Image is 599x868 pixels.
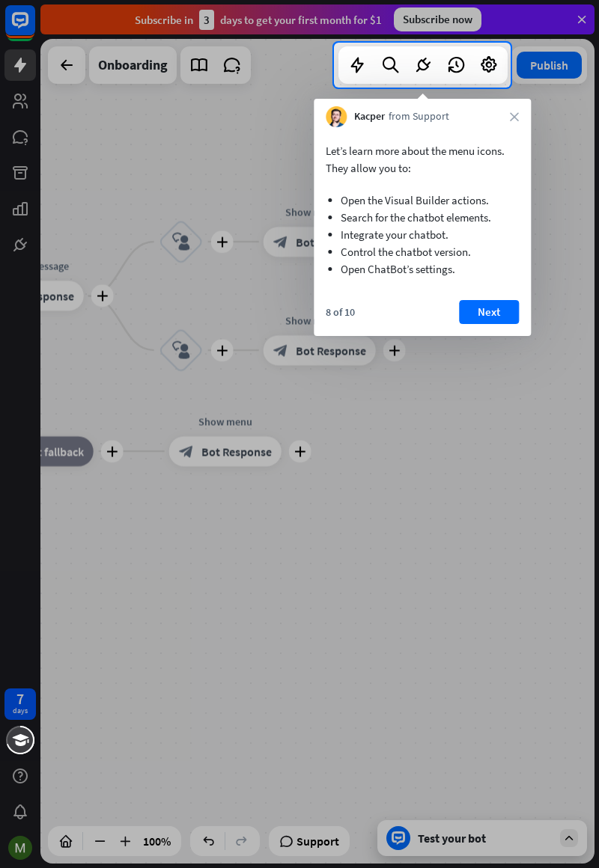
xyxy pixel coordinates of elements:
[326,305,355,319] div: 8 of 10
[459,300,519,324] button: Next
[341,226,504,243] li: Integrate your chatbot.
[389,109,449,124] span: from Support
[12,6,57,51] button: Open LiveChat chat widget
[341,209,504,226] li: Search for the chatbot elements.
[341,243,504,260] li: Control the chatbot version.
[354,109,385,124] span: Kacper
[326,142,519,177] p: Let’s learn more about the menu icons. They allow you to:
[341,260,504,278] li: Open ChatBot’s settings.
[510,112,519,121] i: close
[341,192,504,209] li: Open the Visual Builder actions.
